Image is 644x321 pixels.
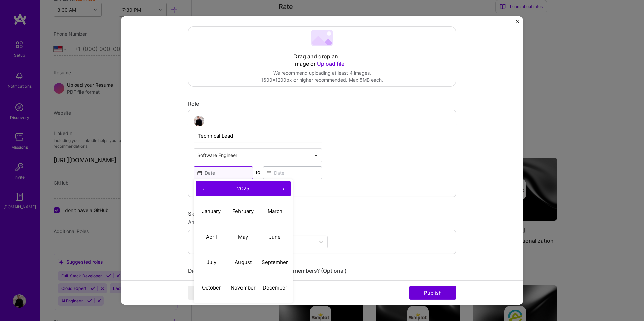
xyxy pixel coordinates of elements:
abbr: May 2025 [238,233,248,240]
div: Any new skills will be added to your profile. [188,219,456,226]
input: Date [263,166,322,179]
img: drop icon [314,153,318,157]
div: 1600x1200px or higher recommended. Max 5MB each. [261,76,383,83]
div: Drag and drop an image or Upload fileWe recommend uploading at least 4 images.1600x1200px or high... [188,26,456,87]
abbr: October 2025 [202,284,221,291]
button: November 2025 [227,275,259,300]
button: April 2025 [196,224,227,249]
button: September 2025 [259,249,291,275]
abbr: September 2025 [262,259,288,265]
abbr: June 2025 [269,233,281,240]
button: › [276,181,291,196]
abbr: February 2025 [232,208,254,214]
input: Date [194,166,253,179]
button: ‹ [196,181,210,196]
abbr: January 2025 [202,208,221,214]
div: Did this role require you to manage team members? (Optional) [188,267,456,274]
span: 2025 [237,185,249,191]
button: February 2025 [227,198,259,224]
button: June 2025 [259,224,291,249]
button: July 2025 [196,249,227,275]
button: January 2025 [196,198,227,224]
button: December 2025 [259,275,291,300]
abbr: April 2025 [206,233,217,240]
button: Cancel [188,286,235,300]
button: October 2025 [196,275,227,300]
button: 2025 [210,181,276,196]
div: to [256,169,260,176]
button: May 2025 [227,224,259,249]
button: Close [516,20,519,27]
button: August 2025 [227,249,259,275]
abbr: August 2025 [235,259,252,265]
span: Upload file [317,60,344,67]
abbr: December 2025 [263,284,287,291]
abbr: July 2025 [207,259,216,265]
abbr: November 2025 [231,284,256,291]
input: Role Name [194,129,322,143]
button: March 2025 [259,198,291,224]
div: We recommend uploading at least 4 images. [261,69,383,76]
abbr: March 2025 [268,208,282,214]
div: Role [188,100,456,107]
div: Drag and drop an image or [293,53,351,68]
button: Publish [409,286,456,300]
div: Skills used — Add up to 12 skills [188,210,456,217]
